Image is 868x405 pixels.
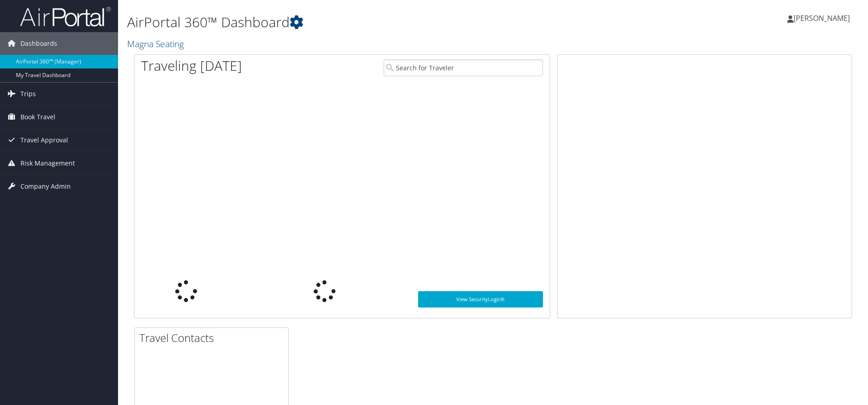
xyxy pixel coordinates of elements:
[787,5,859,32] a: [PERSON_NAME]
[127,38,186,50] a: Magna Seating
[20,129,68,151] span: Travel Approval
[384,59,543,76] input: Search for Traveler
[127,13,615,32] h1: AirPortal 360™ Dashboard
[20,32,57,55] span: Dashboards
[139,330,288,346] h2: Travel Contacts
[141,56,242,75] h1: Traveling [DATE]
[20,152,75,175] span: Risk Management
[794,13,850,23] span: [PERSON_NAME]
[20,175,71,198] span: Company Admin
[20,6,111,27] img: airportal-logo.png
[20,83,36,105] span: Trips
[20,106,55,128] span: Book Travel
[418,291,543,307] a: View SecurityLogic®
